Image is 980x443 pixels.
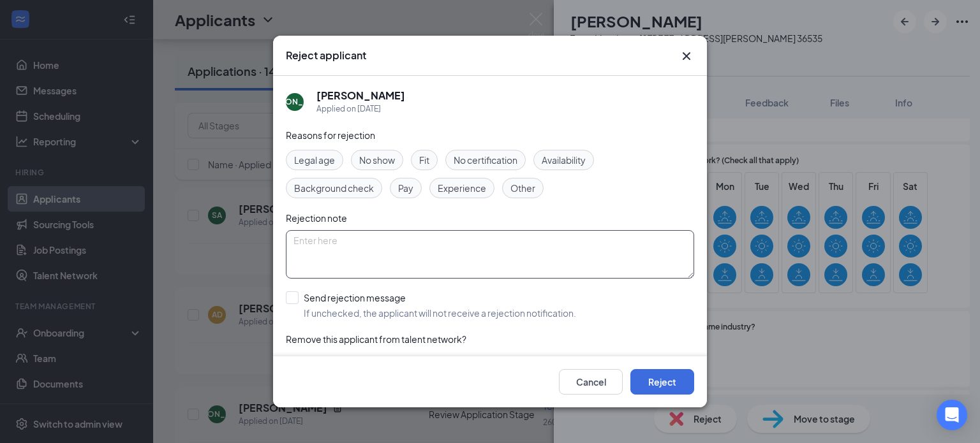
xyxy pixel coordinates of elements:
[359,153,395,167] span: No show
[294,153,335,167] span: Legal age
[630,369,694,395] button: Reject
[679,48,694,64] button: Close
[679,48,694,64] svg: Cross
[398,181,413,195] span: Pay
[286,212,347,224] span: Rejection note
[559,369,623,395] button: Cancel
[286,48,366,62] h3: Reject applicant
[510,181,535,195] span: Other
[294,181,374,195] span: Background check
[542,153,586,167] span: Availability
[419,153,429,167] span: Fit
[438,181,486,195] span: Experience
[316,103,405,115] div: Applied on [DATE]
[937,400,967,430] div: Open Intercom Messenger
[286,129,375,141] span: Reasons for rejection
[286,333,466,345] span: Remove this applicant from talent network?
[316,89,405,103] h5: [PERSON_NAME]
[262,96,328,107] div: [PERSON_NAME]
[454,153,517,167] span: No certification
